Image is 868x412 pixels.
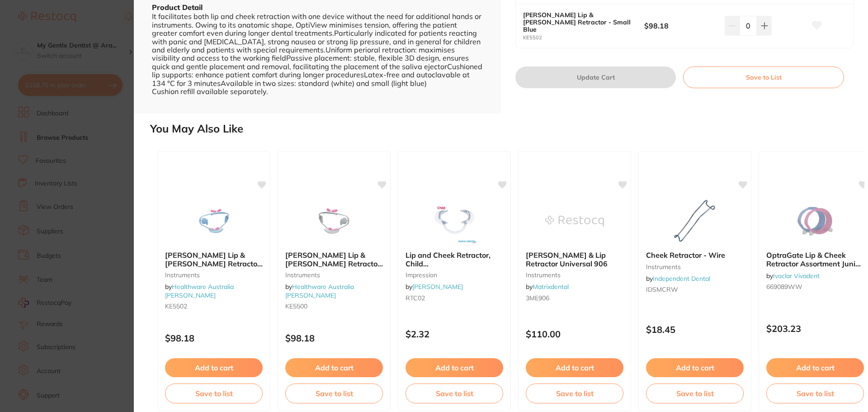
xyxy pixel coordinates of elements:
[766,323,864,334] p: $203.23
[523,11,632,33] b: [PERSON_NAME] Lip & [PERSON_NAME] Retractor - Small Blue
[646,275,710,283] span: by
[766,272,820,280] span: by
[406,271,503,279] small: impression
[285,303,383,310] small: KE5500
[406,329,503,339] p: $2.32
[285,333,383,343] p: $98.18
[165,384,263,403] button: Save to list
[285,384,383,403] button: Save to list
[165,251,263,268] b: Kerr OptiView Lip & Cheek Retractor - Small Blue
[406,384,503,403] button: Save to list
[646,286,744,293] small: IDSMCRW
[646,384,744,403] button: Save to list
[152,3,203,12] b: Product Detail
[305,199,363,244] img: Kerr OptiView Lip & Cheek Retractor - Standard White
[425,199,484,244] img: Lip and Cheek Retractor, Child 2/pk
[526,329,623,339] p: $110.00
[526,251,623,268] b: MEDESY Cheek & Lip Retractor Universal 906
[766,251,864,268] b: OptraGate Lip & Cheek Retractor Assortment Junior Blue & Pink / 40
[526,294,623,302] small: 3ME906
[406,283,463,291] span: by
[683,66,844,88] button: Save to List
[786,199,844,244] img: OptraGate Lip & Cheek Retractor Assortment Junior Blue & Pink / 40
[533,283,569,291] a: Matrixdental
[646,358,744,377] button: Add to cart
[150,123,864,135] h2: You May Also Like
[526,283,569,291] span: by
[406,294,503,302] small: RTC02
[766,358,864,377] button: Add to cart
[653,275,710,283] a: Independent Dental
[515,66,676,88] button: Update Cart
[285,358,383,377] button: Add to cart
[526,384,623,403] button: Save to list
[644,21,717,31] b: $98.18
[766,283,864,290] small: 669089WW
[165,358,263,377] button: Add to cart
[165,283,234,299] a: Healthware Australia [PERSON_NAME]
[526,358,623,377] button: Add to cart
[412,283,463,291] a: [PERSON_NAME]
[285,283,354,299] a: Healthware Australia [PERSON_NAME]
[184,199,243,244] img: Kerr OptiView Lip & Cheek Retractor - Small Blue
[523,35,644,41] small: KE5502
[665,199,724,244] img: Cheek Retractor - Wire
[406,251,503,268] b: Lip and Cheek Retractor, Child 2/pk
[285,271,383,279] small: Instruments
[406,358,503,377] button: Add to cart
[165,271,263,279] small: Instruments
[285,251,383,268] b: Kerr OptiView Lip & Cheek Retractor - Standard White
[526,271,623,279] small: instruments
[165,303,263,310] small: KE5502
[773,272,820,280] a: Ivoclar Vivadent
[646,324,744,335] p: $18.45
[165,283,234,299] span: by
[545,199,604,244] img: MEDESY Cheek & Lip Retractor Universal 906
[646,263,744,270] small: instruments
[646,251,744,259] b: Cheek Retractor - Wire
[152,12,483,95] div: It facilitates both lip and cheek retraction with one device without the need for additional hand...
[285,283,354,299] span: by
[766,384,864,403] button: Save to list
[165,333,263,343] p: $98.18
